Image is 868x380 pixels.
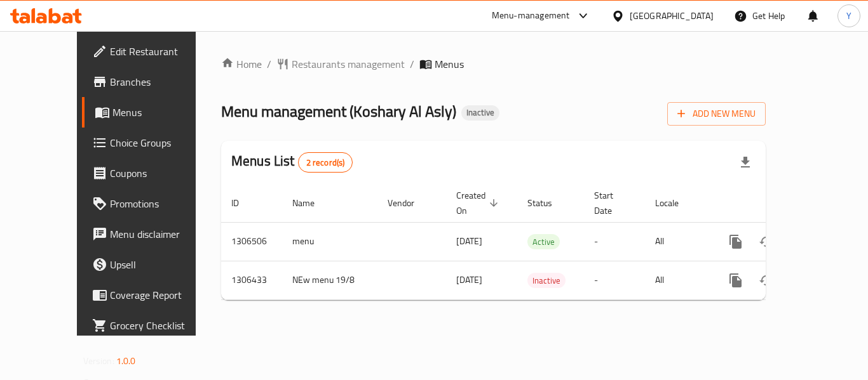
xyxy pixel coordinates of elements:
[461,105,499,121] div: Inactive
[527,273,566,288] span: Inactive
[267,56,271,72] li: /
[298,152,353,173] div: Total records count
[527,195,569,211] span: Status
[527,234,560,249] div: Active
[231,195,255,211] span: ID
[82,128,222,158] a: Choice Groups
[645,222,710,261] td: All
[584,222,645,261] td: -
[846,9,851,23] span: Y
[110,287,212,303] span: Coverage Report
[677,106,756,122] span: Add New Menu
[276,56,405,72] a: Restaurants management
[299,157,353,169] span: 2 record(s)
[110,135,212,150] span: Choice Groups
[82,249,222,280] a: Upsell
[282,261,377,299] td: NEw menu 19/8
[110,44,212,59] span: Edit Restaurant
[594,188,630,218] span: Start Date
[456,233,482,249] span: [DATE]
[730,147,761,178] div: Export file
[655,195,695,211] span: Locale
[751,226,782,257] button: Change Status
[645,261,710,299] td: All
[456,272,482,288] span: [DATE]
[112,105,212,120] span: Menus
[282,222,377,261] td: menu
[388,195,431,211] span: Vendor
[721,265,751,296] button: more
[110,74,212,89] span: Branches
[527,235,560,249] span: Active
[527,273,566,288] div: Inactive
[221,222,282,261] td: 1306506
[751,265,782,296] button: Change Status
[492,8,570,23] div: Menu-management
[83,353,114,369] span: Version:
[82,280,222,310] a: Coverage Report
[110,226,212,242] span: Menu disclaimer
[292,195,331,211] span: Name
[292,56,405,72] span: Restaurants management
[410,56,414,72] li: /
[221,56,766,72] nav: breadcrumb
[667,102,766,126] button: Add New Menu
[584,261,645,299] td: -
[82,158,222,188] a: Coupons
[116,353,136,369] span: 1.0.0
[82,188,222,219] a: Promotions
[721,226,751,257] button: more
[435,56,464,72] span: Menus
[231,152,353,173] h2: Menus List
[221,56,262,72] a: Home
[110,166,212,181] span: Coupons
[221,261,282,299] td: 1306433
[110,318,212,333] span: Grocery Checklist
[630,9,714,23] div: [GEOGRAPHIC_DATA]
[110,196,212,211] span: Promotions
[710,184,853,223] th: Actions
[82,36,222,67] a: Edit Restaurant
[82,67,222,97] a: Branches
[82,310,222,341] a: Grocery Checklist
[221,184,853,300] table: enhanced table
[110,257,212,272] span: Upsell
[221,97,456,126] span: Menu management ( Koshary Al Asly )
[456,188,502,218] span: Created On
[82,219,222,249] a: Menu disclaimer
[461,107,499,118] span: Inactive
[82,97,222,128] a: Menus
